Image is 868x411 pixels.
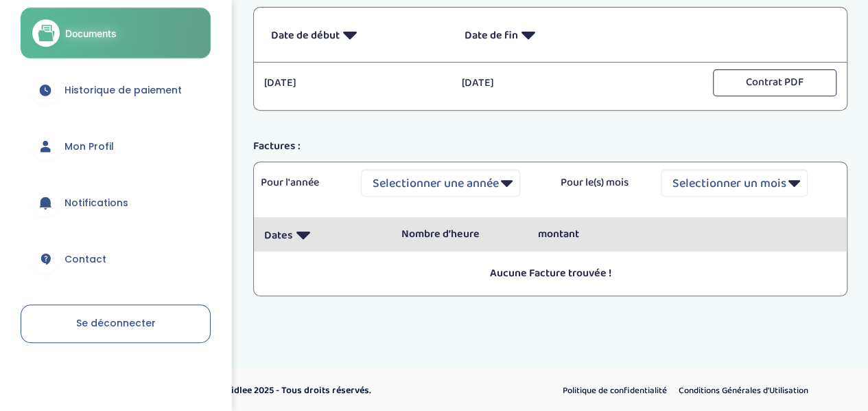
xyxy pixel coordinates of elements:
[21,122,211,171] a: Mon Profil
[21,65,211,115] a: Historique de paiement
[64,140,114,154] span: Mon Profil
[64,196,128,210] span: Notifications
[65,26,117,41] span: Documents
[76,316,156,330] span: Se déconnecter
[538,226,655,243] p: montant
[713,75,836,90] a: Contrat PDF
[64,252,106,267] span: Contact
[271,18,443,52] p: Date de début
[264,75,441,91] p: [DATE]
[264,218,381,252] p: Dates
[261,175,340,191] p: Pour l'année
[674,382,813,400] a: Conditions Générales d’Utilisation
[21,178,211,227] a: Notifications
[462,75,639,91] p: [DATE]
[401,226,518,243] p: Nombre d’heure
[264,265,836,282] p: Aucune Facture trouvée !
[21,8,211,58] a: Documents
[217,384,493,398] p: © Kidlee 2025 - Tous droits réservés.
[464,18,636,52] p: Date de fin
[561,175,640,191] p: Pour le(s) mois
[21,304,211,343] a: Se déconnecter
[558,382,672,400] a: Politique de confidentialité
[713,69,836,96] button: Contrat PDF
[64,83,182,98] span: Historique de paiement
[21,234,211,284] a: Contact
[243,138,858,155] div: Factures :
